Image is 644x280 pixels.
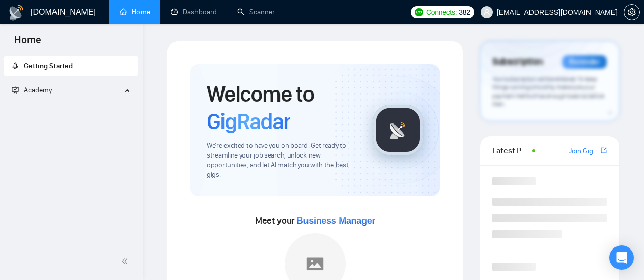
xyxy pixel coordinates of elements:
[609,245,634,270] div: Open Intercom Messenger
[373,105,424,155] img: gigradar-logo.png
[8,5,24,21] img: logo
[492,53,543,71] span: Subscription
[6,33,49,54] span: Home
[207,141,356,180] span: We're excited to have you on board. Get ready to streamline your job search, unlock new opportuni...
[492,144,529,157] span: Latest Posts from the GigRadar Community
[120,8,150,16] a: homeHome
[426,7,457,18] span: Connects:
[207,80,356,135] h1: Welcome to
[4,56,138,76] li: Getting Started
[12,62,19,69] span: rocket
[492,75,604,108] span: Your subscription will be renewed. To keep things running smoothly, make sure your payment method...
[624,4,640,20] button: setting
[121,256,131,266] span: double-left
[24,61,73,70] span: Getting Started
[237,8,275,16] a: searchScanner
[24,86,52,95] span: Academy
[207,108,290,135] span: GigRadar
[459,7,470,18] span: 382
[255,215,375,226] span: Meet your
[12,86,52,95] span: Academy
[569,146,599,157] a: Join GigRadar Slack Community
[601,146,607,154] span: export
[12,86,19,94] span: fund-projection-screen
[483,9,490,16] span: user
[624,8,639,16] span: setting
[415,8,423,16] img: upwork-logo.png
[4,105,138,111] li: Academy Homepage
[297,215,375,226] span: Business Manager
[624,8,640,16] a: setting
[601,146,607,155] a: export
[171,8,217,16] a: dashboardDashboard
[562,55,607,69] div: Reminder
